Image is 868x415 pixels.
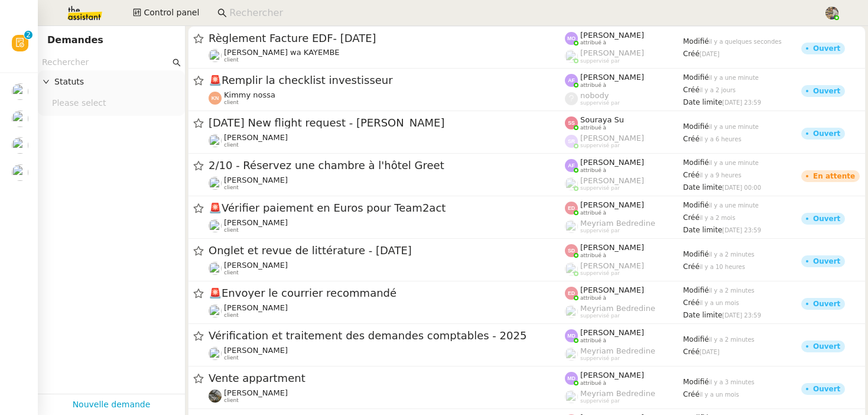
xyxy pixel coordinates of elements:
span: Date limite [683,226,722,234]
span: client [224,184,239,191]
img: users%2FALbeyncImohZ70oG2ud0kR03zez1%2Favatar%2F645c5494-5e49-4313-a752-3cbe407590be [209,219,222,232]
app-user-label: suppervisé par [565,346,683,362]
span: Créé [683,86,700,94]
div: Ouvert [813,215,840,222]
app-user-label: suppervisé par [565,48,683,64]
span: Vérifier paiement en Euros pour Team2act [209,203,565,213]
span: Date limite [683,311,722,319]
span: [PERSON_NAME] [224,261,288,270]
img: users%2FaellJyylmXSg4jqeVbanehhyYJm1%2Favatar%2Fprofile-pic%20(4).png [565,305,578,318]
span: [PERSON_NAME] [580,328,644,337]
img: users%2FUQAb0KOQcGeNVnssJf9NPUNij7Q2%2Favatar%2F2b208627-fdf6-43a8-9947-4b7c303c77f2 [209,262,222,275]
span: Modifié [683,378,709,386]
span: Souraya Su [580,115,624,124]
span: il y a une minute [709,202,759,209]
p: 2 [26,31,31,41]
input: Rechercher [229,5,812,21]
img: svg [565,116,578,129]
app-user-label: attribué à [565,371,683,386]
span: [PERSON_NAME] [224,176,288,184]
span: suppervisé par [580,355,620,362]
span: attribué à [580,125,606,131]
span: il y a 2 minutes [709,251,755,258]
span: client [224,227,239,234]
span: [PERSON_NAME] [580,286,644,294]
img: users%2F8F3ae0CdRNRxLT9M8DTLuFZT1wq1%2Favatar%2F8d3ba6ea-8103-41c2-84d4-2a4cca0cf040 [209,177,222,190]
div: Ouvert [813,300,840,307]
app-user-detailed-label: client [209,133,565,148]
img: svg [565,74,578,87]
span: Modifié [683,158,709,167]
img: users%2FHIWaaSoTa5U8ssS5t403NQMyZZE3%2Favatar%2Fa4be050e-05fa-4f28-bbe7-e7e8e4788720 [12,137,28,154]
span: il y a une minute [709,124,759,130]
span: [DATE] [700,349,720,355]
span: client [224,99,239,106]
span: suppervisé par [580,228,620,234]
span: Meyriam Bedredine [580,219,655,228]
app-user-detailed-label: client [209,261,565,276]
span: attribué à [580,252,606,259]
span: client [224,57,239,63]
span: attribué à [580,295,606,301]
img: 390d5429-d57e-4c9b-b625-ae6f09e29702 [209,390,222,403]
app-user-detailed-label: client [209,90,565,106]
nz-badge-sup: 2 [24,31,32,39]
span: [PERSON_NAME] [580,371,644,380]
img: users%2F7K2oJOLpD4dpuCF1ASXv5r22U773%2Favatar%2Finterv002218.jpeg [209,304,222,317]
span: client [224,142,239,148]
span: 2/10 - Réservez une chambre à l'hôtel Greet [209,160,565,171]
span: [DATE] 00:00 [722,184,761,191]
span: Modifié [683,122,709,131]
img: svg [565,159,578,172]
span: Envoyer le courrier recommandé [209,288,565,299]
span: attribué à [580,82,606,89]
span: Date limite [683,183,722,192]
app-user-label: attribué à [565,243,683,258]
button: Control panel [126,5,206,21]
img: svg [565,32,578,45]
app-user-label: attribué à [565,158,683,173]
app-user-label: suppervisé par [565,304,683,319]
span: suppervisé par [580,313,620,319]
app-user-detailed-label: client [209,303,565,319]
span: il y a 10 heures [700,264,745,270]
app-user-label: suppervisé par [565,389,683,404]
span: Remplir la checklist investisseur [209,75,565,86]
span: [PERSON_NAME] [580,200,644,209]
span: suppervisé par [580,142,620,149]
span: [PERSON_NAME] [580,73,644,82]
img: svg [565,202,578,215]
app-user-detailed-label: client [209,176,565,191]
span: 🚨 [209,287,222,299]
app-user-label: suppervisé par [565,176,683,192]
span: [PERSON_NAME] [224,218,288,227]
img: users%2F47wLulqoDhMx0TTMwUcsFP5V2A23%2Favatar%2Fnokpict-removebg-preview-removebg-preview.png [209,49,222,62]
app-user-label: attribué à [565,73,683,88]
a: Nouvelle demande [73,398,151,411]
span: suppervisé par [580,58,620,64]
span: il y a une minute [709,160,759,166]
span: Meyriam Bedredine [580,304,655,313]
span: attribué à [580,380,606,387]
span: Modifié [683,250,709,258]
app-user-label: attribué à [565,200,683,216]
span: Statuts [54,75,180,89]
span: Créé [683,135,700,143]
span: client [224,397,239,404]
span: [PERSON_NAME] [580,261,644,270]
app-user-detailed-label: client [209,388,565,404]
span: il y a 2 minutes [709,287,755,294]
span: Créé [683,50,700,58]
img: users%2FHIWaaSoTa5U8ssS5t403NQMyZZE3%2Favatar%2Fa4be050e-05fa-4f28-bbe7-e7e8e4788720 [12,83,28,100]
span: 🚨 [209,74,222,86]
span: [PERSON_NAME] [580,158,644,167]
span: attribué à [580,167,606,174]
span: [PERSON_NAME] [224,133,288,142]
span: il y a 2 mois [700,215,736,221]
img: 388bd129-7e3b-4cb1-84b4-92a3d763e9b7 [825,7,838,20]
span: il y a un mois [700,391,739,398]
app-user-label: suppervisé par [565,134,683,149]
div: Ouvert [813,87,840,95]
span: [PERSON_NAME] [580,134,644,142]
input: Rechercher [42,56,170,69]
